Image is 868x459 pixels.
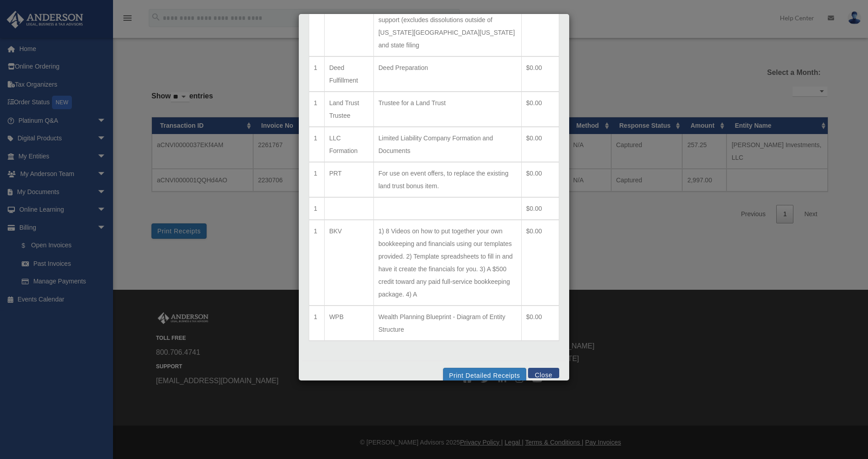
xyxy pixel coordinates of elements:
[325,127,374,162] td: LLC Formation
[521,220,559,306] td: $0.00
[373,127,521,162] td: Limited Liability Company Formation and Documents
[373,220,521,306] td: 1) 8 Videos on how to put together your own bookkeeping and financials using our templates provid...
[373,56,521,92] td: Deed Preparation
[325,162,374,197] td: PRT
[309,306,325,341] td: 1
[325,56,374,92] td: Deed Fulfillment
[373,306,521,341] td: Wealth Planning Blueprint - Diagram of Entity Structure
[443,368,526,383] button: Print Detailed Receipts
[325,220,374,306] td: BKV
[309,92,325,127] td: 1
[521,162,559,197] td: $0.00
[309,162,325,197] td: 1
[373,92,521,127] td: Trustee for a Land Trust
[325,306,374,341] td: WPB
[521,56,559,92] td: $0.00
[521,127,559,162] td: $0.00
[521,306,559,341] td: $0.00
[325,92,374,127] td: Land Trust Trustee
[309,127,325,162] td: 1
[309,197,325,220] td: 1
[521,92,559,127] td: $0.00
[309,220,325,306] td: 1
[528,368,559,378] button: Close
[373,162,521,197] td: For use on event offers, to replace the existing land trust bonus item.
[309,56,325,92] td: 1
[521,197,559,220] td: $0.00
